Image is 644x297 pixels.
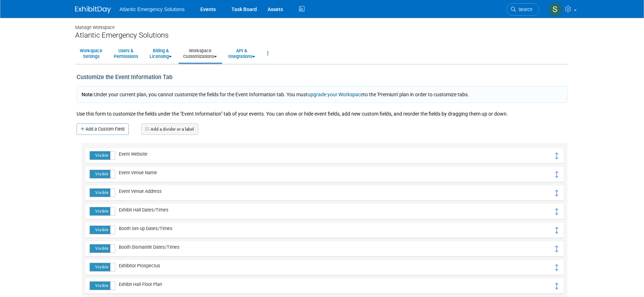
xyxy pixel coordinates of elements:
[115,170,157,175] span: Event Venue Name
[554,152,560,159] i: Click and drag to move field
[77,108,567,123] div: Use this form to customize the fields under the "Event Information" tab of your events. You can s...
[75,6,111,13] img: ExhibitDay
[77,70,275,85] div: Customize the Event Information Tab
[554,283,560,289] i: Click and drag to move field
[506,3,539,16] a: Search
[82,92,94,97] span: Note:
[115,151,147,157] span: Event Website
[90,207,115,215] label: Visible
[82,92,469,97] span: Under your current plan, you cannot customize the fields for the Event Information tab. You must ...
[554,171,560,178] i: Click and drag to move field
[141,123,198,135] a: Add a divider or a label
[115,282,162,287] span: Exhibit Hall Floor Plan
[90,189,115,197] label: Visible
[75,31,569,40] div: Atlantic Emergency Solutions
[90,226,115,234] label: Visible
[554,208,560,215] i: Click and drag to move field
[109,45,143,62] a: Users &Permissions
[115,263,160,268] span: Exhibitor Prospectus
[77,123,129,135] a: Add a Custom Field
[554,245,560,252] i: Click and drag to move field
[90,244,115,253] label: Visible
[119,6,185,12] span: Atlantic Emergency Solutions
[554,264,560,271] i: Click and drag to move field
[90,170,115,178] label: Visible
[115,207,169,213] span: Exhibit Hall Dates/Times
[554,227,560,234] i: Click and drag to move field
[308,92,363,97] a: upgrade your Workspace
[90,263,115,271] label: Visible
[75,45,107,62] a: WorkspaceSettings
[548,3,562,16] img: Stephanie Hood
[224,45,260,62] a: API &Integrations
[90,151,115,160] label: Visible
[145,45,176,62] a: Billing &Licensing
[516,7,532,12] span: Search
[115,189,162,194] span: Event Venue Address
[179,45,221,62] a: WorkspaceCustomizations
[554,190,560,196] i: Click and drag to move field
[115,226,172,231] span: Booth Set-up Dates/Times
[115,244,180,250] span: Booth Dismantle Dates/Times
[90,282,115,290] label: Visible
[75,18,569,31] div: Manage Workspace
